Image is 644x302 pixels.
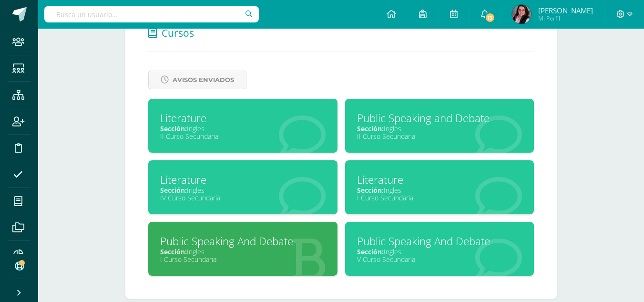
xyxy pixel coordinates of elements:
[160,132,326,141] div: II Curso Secundaria
[160,186,187,195] span: Sección:
[538,6,593,15] span: [PERSON_NAME]
[512,5,531,24] img: f89842a4e61842ba27cad18f797cc0cf.png
[160,247,187,256] span: Sección:
[160,234,326,249] div: Public Speaking And Debate
[357,247,522,256] div: Ingles
[357,186,384,195] span: Sección:
[160,111,326,125] div: Literature
[160,124,187,133] span: Sección:
[485,12,495,23] span: 13
[357,247,384,256] span: Sección:
[160,186,326,195] div: Ingles
[160,193,326,202] div: IV Curso Secundaria
[148,71,246,89] a: Avisos Enviados
[148,160,337,214] a: LiteratureSección:InglesIV Curso Secundaria
[357,124,384,133] span: Sección:
[357,111,522,125] div: Public Speaking and Debate
[357,132,522,141] div: II Curso Secundaria
[357,255,522,264] div: V Curso Secundaria
[44,6,259,22] input: Busca un usuario...
[160,247,326,256] div: Ingles
[173,71,234,89] span: Avisos Enviados
[357,124,522,133] div: Ingles
[538,14,593,22] span: Mi Perfil
[345,99,534,153] a: Public Speaking and DebateSección:InglesII Curso Secundaria
[345,222,534,276] a: Public Speaking And DebateSección:InglesV Curso Secundaria
[160,172,326,187] div: Literature
[357,193,522,202] div: I Curso Secundaria
[160,124,326,133] div: Ingles
[160,255,326,264] div: I Curso Secundaria
[148,99,337,153] a: LiteratureSección:InglesII Curso Secundaria
[162,26,194,40] span: Cursos
[357,186,522,195] div: Ingles
[148,222,337,276] a: Public Speaking And DebateSección:InglesI Curso Secundaria
[357,172,522,187] div: Literature
[357,234,522,249] div: Public Speaking And Debate
[345,160,534,214] a: LiteratureSección:InglesI Curso Secundaria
